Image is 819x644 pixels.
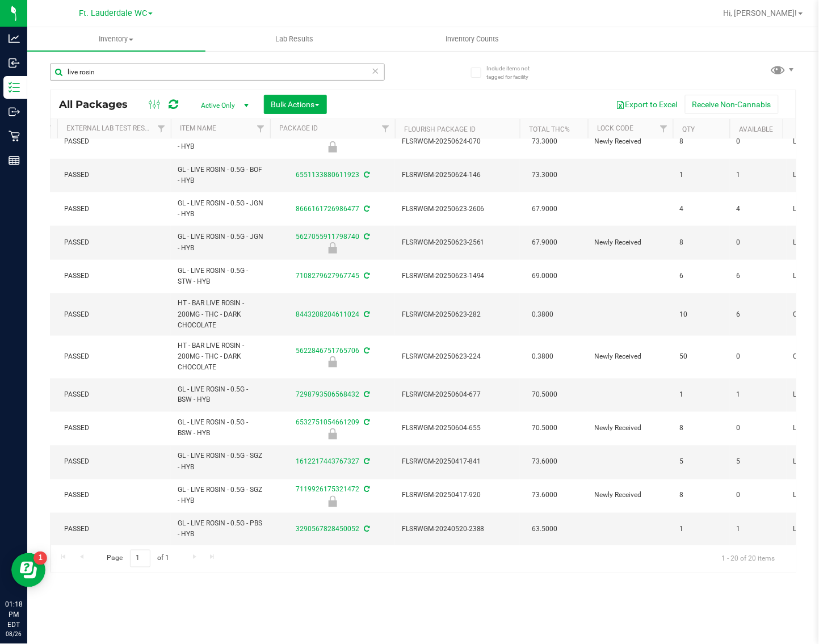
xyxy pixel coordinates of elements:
span: GL - LIVE ROSIN - 0.5G - PBS - HYB [178,519,263,540]
button: Bulk Actions [264,95,327,114]
span: PASSED [64,490,164,501]
span: GL - LIVE ROSIN - 0.5G - STW - HYB [178,266,263,287]
span: Newly Received [595,490,666,501]
a: Filter [251,119,270,138]
a: Flourish Package ID [404,125,476,133]
iframe: Resource center unread badge [33,552,47,565]
span: GL - LIVE ROSIN - 0.5G - BSW - HYB [178,384,263,406]
span: GL - LIVE ROSIN - 0.5G - JGN - HYB [178,198,263,220]
span: 1 [737,389,780,400]
p: 08/26 [5,630,22,639]
span: PASSED [64,524,164,535]
span: GL - LIVE ROSIN - 0.5G - BSW - HYB [178,418,263,439]
span: FLSRWGM-20250604-677 [402,389,513,400]
inline-svg: Inventory [9,82,20,93]
span: 0 [737,237,780,248]
span: Newly Received [595,136,666,147]
a: Inventory [27,27,205,51]
span: 0.3800 [527,306,560,323]
span: Sync from Compliance System [362,486,369,494]
span: FLSRWGM-20250623-2561 [402,237,513,248]
span: 0 [737,423,780,434]
span: Newly Received [595,351,666,362]
span: GL - LIVE ROSIN - 0.5G - JGN - HYB [178,231,263,253]
a: 5627055911798740 [296,233,359,241]
span: Page of 1 [97,550,179,567]
a: 7298793506568432 [296,390,359,398]
span: 1 [737,170,780,180]
iframe: Resource center [11,553,45,587]
span: 67.9000 [527,201,564,217]
span: Bulk Actions [271,100,320,109]
span: Sync from Compliance System [362,390,369,398]
p: 01:18 PM EDT [5,600,22,630]
span: 5 [737,457,780,468]
input: Search Package ID, Item Name, SKU, Lot or Part Number... [50,64,385,81]
a: External Lab Test Result [66,124,156,132]
span: 73.6000 [527,454,564,470]
span: 1 - 20 of 20 items [713,550,784,567]
button: Export to Excel [609,95,685,114]
span: 0 [737,136,780,147]
a: Lab Results [205,27,384,51]
span: FLSRWGM-20250417-841 [402,457,513,468]
span: 1 [680,389,723,400]
a: Total THC% [529,125,570,133]
span: Include items not tagged for facility [486,64,543,81]
a: Item Name [180,124,216,132]
span: HT - BAR LIVE ROSIN - 200MG - THC - DARK CHOCOLATE [178,298,263,331]
inline-svg: Retail [9,131,20,142]
span: All Packages [59,98,139,111]
span: FLSRWGM-20250623-1494 [402,271,513,281]
span: PASSED [64,351,164,362]
a: 8666161726986477 [296,205,359,213]
a: 3290567828450052 [296,525,359,533]
span: Hi, [PERSON_NAME]! [724,9,797,18]
span: Clear [372,64,380,78]
span: Sync from Compliance System [362,205,369,213]
span: 5 [680,457,723,468]
span: 63.5000 [527,521,564,538]
inline-svg: Outbound [9,106,20,117]
span: PASSED [64,457,164,468]
span: PASSED [64,237,164,248]
a: Filter [152,119,171,138]
span: Inventory Counts [431,34,515,44]
span: Sync from Compliance System [362,458,369,466]
span: 1 [737,524,780,535]
span: Sync from Compliance System [362,310,369,318]
span: 73.3000 [527,167,564,183]
a: 7119926175321472 [296,486,359,494]
a: 7820593046751479 [296,132,359,140]
span: PASSED [64,423,164,434]
span: PASSED [64,170,164,180]
span: 6 [737,309,780,320]
span: Sync from Compliance System [362,272,369,280]
a: Filter [654,119,673,138]
span: GL - LIVE ROSIN - 0.5G - SGZ - HYB [178,451,263,473]
div: Newly Received [268,496,397,507]
span: PASSED [64,136,164,147]
span: 50 [680,351,723,362]
span: PASSED [64,204,164,214]
span: 70.5000 [527,420,564,437]
span: Newly Received [595,423,666,434]
span: Sync from Compliance System [362,233,369,241]
span: 67.9000 [527,234,564,251]
div: Newly Received [268,141,397,153]
a: Qty [682,125,695,133]
a: 6551133880611923 [296,171,359,179]
span: Sync from Compliance System [362,419,369,427]
span: 6 [680,271,723,281]
span: Ft. Lauderdale WC [79,9,147,18]
input: 1 [130,550,150,567]
span: 1 [680,170,723,180]
span: Sync from Compliance System [362,171,369,179]
span: Sync from Compliance System [362,347,369,355]
span: 10 [680,309,723,320]
a: 5622846751765706 [296,347,359,355]
inline-svg: Inbound [9,57,20,69]
span: FLSRWGM-20250624-070 [402,136,513,147]
span: 4 [680,204,723,214]
span: 70.5000 [527,386,564,403]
